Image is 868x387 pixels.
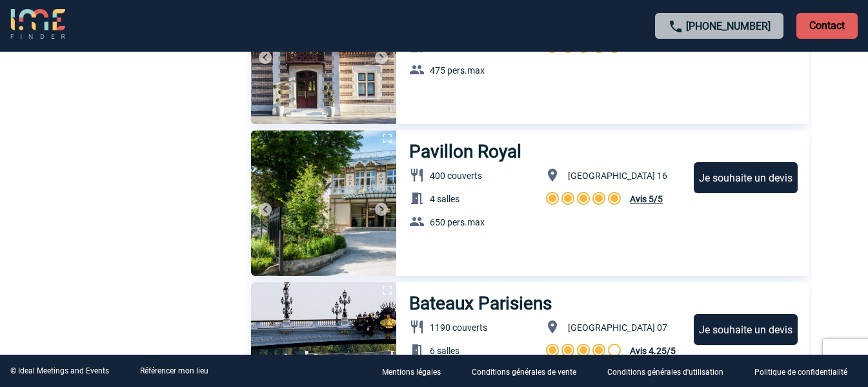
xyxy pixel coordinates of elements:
[686,20,771,32] a: [PHONE_NUMBER]
[754,368,847,377] p: Politique de confidentialité
[694,314,798,345] div: Je souhaite un devis
[251,131,396,276] img: 1.jpg
[430,171,482,181] span: 400 couverts
[461,365,597,377] a: Conditions générales de vente
[409,342,425,358] img: baseline_meeting_room_white_24dp-b.png
[472,368,576,377] p: Conditions générales de vente
[382,368,441,377] p: Mentions légales
[140,366,208,375] a: Référencer mon lieu
[630,346,676,356] span: Avis 4.25/5
[430,322,487,333] span: 1190 couverts
[668,19,683,34] img: call-24-px.png
[430,65,485,76] span: 475 pers.max
[630,194,663,204] span: Avis 5/5
[607,368,723,377] p: Conditions générales d'utilisation
[430,42,455,52] span: 1 salle
[568,322,667,333] span: [GEOGRAPHIC_DATA] 07
[630,42,663,52] span: Avis 2/5
[409,167,425,183] img: baseline_restaurant_white_24dp-b.png
[409,319,425,335] img: baseline_restaurant_white_24dp-b.png
[10,366,109,375] div: © Ideal Meetings and Events
[430,217,485,227] span: 650 pers.max
[409,191,425,206] img: baseline_meeting_room_white_24dp-b.png
[409,214,425,229] img: baseline_group_white_24dp-b.png
[545,167,560,183] img: baseline_location_on_white_24dp-b.png
[409,62,425,78] img: baseline_group_white_24dp-b.png
[409,141,527,162] h3: Pavillon Royal
[597,365,744,377] a: Conditions générales d'utilisation
[372,365,461,377] a: Mentions légales
[694,162,798,193] div: Je souhaite un devis
[430,346,459,356] span: 6 salles
[568,171,667,181] span: [GEOGRAPHIC_DATA] 16
[744,365,868,377] a: Politique de confidentialité
[409,293,556,314] h3: Bateaux Parisiens
[430,194,459,204] span: 4 salles
[545,319,560,335] img: baseline_location_on_white_24dp-b.png
[796,13,858,39] p: Contact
